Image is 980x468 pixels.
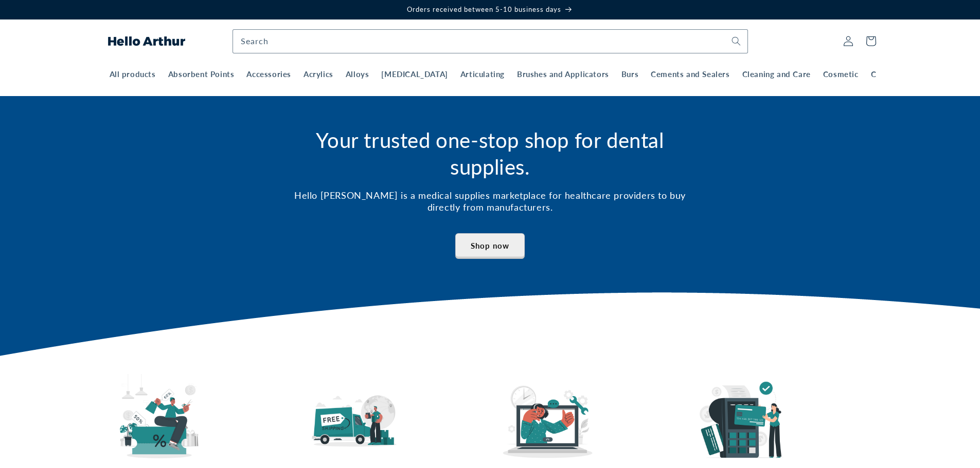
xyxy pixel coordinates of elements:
a: Absorbent Points [162,63,241,80]
span: Brushes and Applicators [517,69,609,80]
span: Burs [621,69,638,80]
span: Cosmetic [823,69,859,80]
a: Shop now [455,233,525,259]
a: Cosmetic [817,63,865,80]
a: Brushes and Applicators [511,63,615,80]
span: Acrylics [304,69,333,80]
a: Cements and Sealers [645,63,736,80]
a: Acrylics [297,63,340,80]
a: [MEDICAL_DATA] [375,63,454,80]
span: Articulating [460,69,505,80]
a: Accessories [240,63,297,80]
a: Burs [615,63,645,80]
span: Cements and Sealers [651,69,729,80]
span: Crowns [871,69,900,80]
a: Cleaning and Care [736,63,817,80]
a: Articulating [454,63,511,80]
span: Alloys [346,69,369,80]
span: [MEDICAL_DATA] [381,69,448,80]
span: Absorbent Points [168,69,235,80]
span: Cleaning and Care [742,69,811,80]
a: Alloys [340,63,376,80]
span: Your trusted one-stop shop for dental supplies. [316,128,664,179]
span: Accessories [246,69,291,80]
button: Search [725,30,747,52]
a: All products [103,63,162,80]
img: Hello Arthur logo [108,36,185,46]
p: Orders received between 5-10 business days [10,5,970,14]
span: All products [110,69,156,80]
h3: Hello [PERSON_NAME] is a medical supplies marketplace for healthcare providers to buy directly fr... [284,190,696,214]
a: Crowns [865,63,906,80]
